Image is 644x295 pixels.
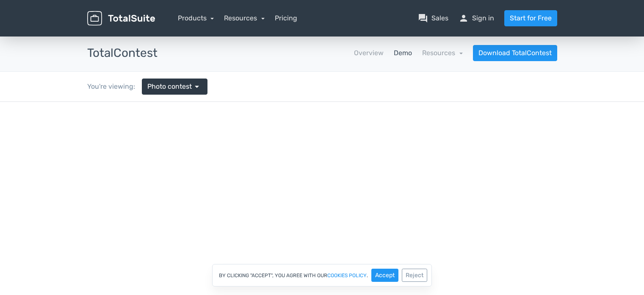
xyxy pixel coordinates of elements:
[371,269,398,282] button: Accept
[224,14,265,22] a: Resources
[87,81,142,92] div: You're viewing:
[192,81,202,92] span: arrow_drop_down
[212,264,432,287] div: By clicking "Accept", you agree with our .
[422,49,463,57] a: Resources
[142,79,207,95] a: Photo contest arrow_drop_down
[275,13,297,23] a: Pricing
[147,81,192,92] span: Photo contest
[87,11,155,26] img: TotalSuite for WordPress
[459,13,469,23] span: person
[504,10,557,26] a: Start for Free
[327,273,367,278] a: cookies policy
[394,48,412,58] a: Demo
[459,13,494,23] a: personSign in
[402,269,427,282] button: Reject
[418,13,428,23] span: question_answer
[87,47,158,60] h3: TotalContest
[473,45,557,61] a: Download TotalContest
[178,14,214,22] a: Products
[418,13,448,23] a: question_answerSales
[354,48,384,58] a: Overview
